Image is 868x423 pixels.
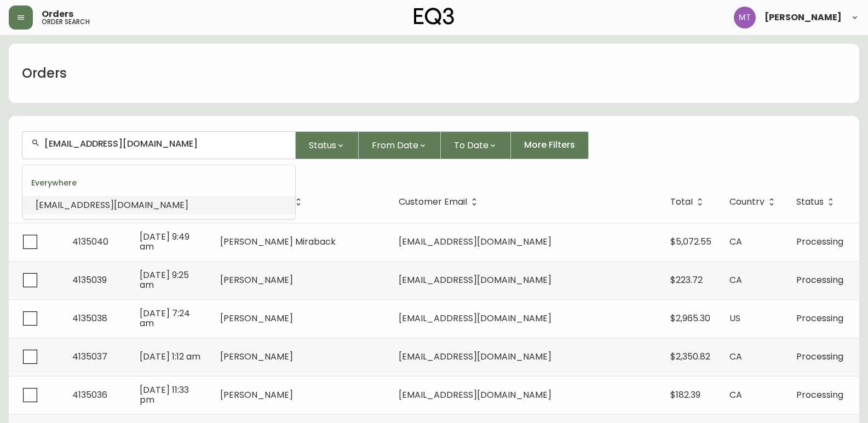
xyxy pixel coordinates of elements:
[220,389,293,401] span: [PERSON_NAME]
[414,8,455,25] img: logo
[140,350,200,363] span: [DATE] 1:12 am
[670,274,703,286] span: $223.72
[359,131,441,159] button: From Date
[36,199,188,211] span: [EMAIL_ADDRESS][DOMAIN_NAME]
[220,235,336,248] span: [PERSON_NAME] Miraback
[220,350,293,363] span: [PERSON_NAME]
[796,199,824,205] span: Status
[729,199,764,205] span: Country
[44,138,286,149] input: Search
[670,350,710,363] span: $2,350.82
[796,235,843,248] span: Processing
[399,235,551,248] span: [EMAIL_ADDRESS][DOMAIN_NAME]
[796,312,843,325] span: Processing
[309,138,336,152] span: Status
[140,307,190,329] span: [DATE] 7:24 am
[399,350,551,363] span: [EMAIL_ADDRESS][DOMAIN_NAME]
[764,13,842,22] span: [PERSON_NAME]
[72,235,108,248] span: 4135040
[42,10,73,19] span: Orders
[72,274,107,286] span: 4135039
[796,389,843,401] span: Processing
[220,312,293,325] span: [PERSON_NAME]
[729,274,742,286] span: CA
[399,312,551,325] span: [EMAIL_ADDRESS][DOMAIN_NAME]
[399,199,467,205] span: Customer Email
[729,312,740,325] span: US
[670,199,693,205] span: Total
[729,235,742,248] span: CA
[372,138,418,152] span: From Date
[22,170,295,196] div: Everywhere
[140,269,189,291] span: [DATE] 9:25 am
[796,274,843,286] span: Processing
[670,197,707,207] span: Total
[670,235,711,248] span: $5,072.55
[734,7,756,28] img: 397d82b7ede99da91c28605cdd79fceb
[399,197,481,207] span: Customer Email
[140,384,189,406] span: [DATE] 11:33 pm
[729,350,742,363] span: CA
[72,312,107,325] span: 4135038
[22,64,67,83] h1: Orders
[220,274,293,286] span: [PERSON_NAME]
[454,138,488,152] span: To Date
[42,19,90,25] h5: order search
[729,389,742,401] span: CA
[524,139,575,151] span: More Filters
[72,389,107,401] span: 4135036
[140,230,189,253] span: [DATE] 9:49 am
[399,389,551,401] span: [EMAIL_ADDRESS][DOMAIN_NAME]
[796,350,843,363] span: Processing
[511,131,589,159] button: More Filters
[399,274,551,286] span: [EMAIL_ADDRESS][DOMAIN_NAME]
[72,350,107,363] span: 4135037
[441,131,511,159] button: To Date
[729,197,779,207] span: Country
[670,312,710,325] span: $2,965.30
[796,197,838,207] span: Status
[296,131,359,159] button: Status
[670,389,700,401] span: $182.39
